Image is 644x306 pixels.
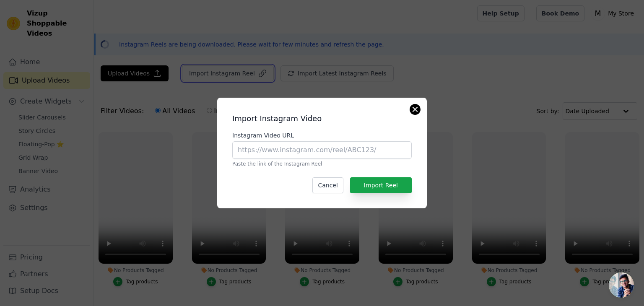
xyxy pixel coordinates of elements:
[232,141,412,159] input: https://www.instagram.com/reel/ABC123/
[350,177,412,193] button: Import Reel
[232,131,412,140] label: Instagram Video URL
[312,177,343,193] button: Cancel
[232,161,412,167] p: Paste the link of the Instagram Reel
[410,104,420,114] button: Close modal
[609,272,634,298] a: Open chat
[232,113,412,124] h2: Import Instagram Video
